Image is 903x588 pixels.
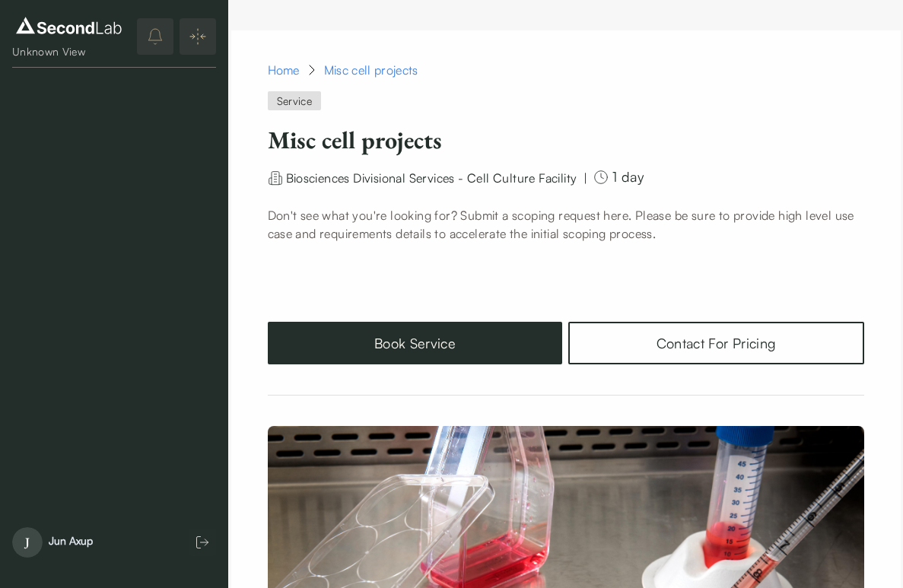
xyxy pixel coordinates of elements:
[268,206,864,243] p: Don't see what you're looking for? Submit a scoping request here. Please be sure to provide high ...
[189,529,216,556] button: Log out
[268,322,563,364] button: Book Service
[286,169,577,184] a: Biosciences Divisional Services - Cell Culture Facility
[268,61,300,79] a: Home
[324,61,418,79] div: Misc cell projects
[583,169,587,187] div: |
[12,527,43,558] span: J
[49,533,93,548] div: Jun Axup
[568,322,863,364] a: Contact For Pricing
[137,18,173,55] button: notifications
[612,169,644,186] span: 1 day
[12,14,126,38] img: logo
[268,91,321,110] span: Service
[180,18,216,55] button: Expand/Collapse sidebar
[12,44,126,59] div: Unknown View
[268,125,864,155] h1: Misc cell projects
[286,170,577,186] span: Biosciences Divisional Services - Cell Culture Facility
